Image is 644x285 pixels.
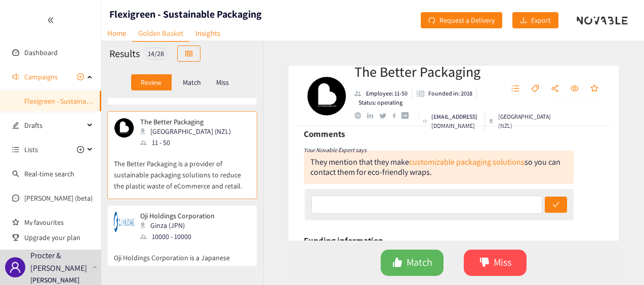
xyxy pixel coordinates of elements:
[24,67,58,87] span: Campaigns
[24,194,93,203] a: [PERSON_NAME] (beta)
[585,81,603,97] button: star
[367,113,379,119] a: linkedin
[546,81,564,97] button: share-alt
[531,84,539,93] span: tag
[9,261,21,273] span: user
[141,78,162,86] p: Review
[140,118,231,126] p: The Better Packaging
[24,97,127,106] a: Flexigreen - Sustainable Packaging
[407,255,432,270] span: Match
[310,157,560,177] div: They mention that they make so you can contact them for eco-friendly wraps.
[132,25,189,42] a: Golden Basket
[479,176,644,285] iframe: Chat Widget
[24,227,93,248] span: Upgrade your plan
[114,148,251,192] p: The Better Packaging is a provider of sustainable packaging solutions to reduce the plastic waste...
[109,46,140,61] h2: Results
[77,146,84,153] span: plus-circle
[551,84,559,93] span: share-alt
[428,17,435,25] span: redo
[304,126,345,141] h6: Comments
[401,112,414,119] a: crunchbase
[114,118,134,138] img: Snapshot of the company's website
[109,7,262,21] h1: Flexigreen - Sustainable Packaging
[306,76,347,116] img: Company Logo
[114,242,251,274] p: Oji Holdings Corporation is a Japanese manufacturer of paper products.
[566,81,584,97] button: eye
[140,126,237,137] div: [GEOGRAPHIC_DATA] (NZL)
[354,112,367,119] a: website
[381,250,444,276] button: likeMatch
[412,89,477,98] li: Founded in year
[24,212,93,232] a: My favourites
[304,146,367,154] i: Your Novable Expert says
[512,12,558,28] button: downloadExport
[520,17,527,25] span: download
[358,98,402,107] p: Status: operating
[354,89,412,98] li: Employees
[392,113,402,118] a: facebook
[12,122,19,129] span: edit
[185,50,192,58] span: table
[354,62,494,82] h2: The Better Packaging
[183,78,201,86] p: Match
[428,89,472,98] p: Founded in: 2018
[304,233,383,248] h6: Funding information
[114,212,134,232] img: Snapshot of the company's website
[506,81,525,97] button: unordered-list
[189,25,226,41] a: Insights
[24,139,38,160] span: Lists
[531,15,551,26] span: Export
[30,249,88,274] p: Procter & [PERSON_NAME]
[366,89,408,98] p: Employee: 11-50
[12,234,19,241] span: trophy
[24,48,58,57] a: Dashboard
[590,84,598,93] span: star
[421,12,502,28] button: redoRequest a Delivery
[526,81,544,97] button: tag
[24,115,84,135] span: Drafts
[12,146,19,153] span: unordered-list
[489,112,552,130] div: [GEOGRAPHIC_DATA] (NZL)
[12,73,19,80] span: sound
[439,15,495,26] span: Request a Delivery
[464,250,527,276] button: dislikeMiss
[354,98,402,107] li: Status
[571,84,579,93] span: eye
[140,212,215,220] p: Oji Holdings Corporation
[77,73,84,80] span: plus-circle
[392,257,402,269] span: like
[431,112,480,130] p: [EMAIL_ADDRESS][DOMAIN_NAME]
[511,84,519,93] span: unordered-list
[140,220,221,231] div: Ginza (JPN)
[216,78,229,86] p: Miss
[140,137,237,148] div: 11 - 50
[101,25,132,41] a: Home
[409,157,525,167] a: customizable packaging solutions
[177,45,200,62] button: table
[140,231,221,242] div: 10000 - 10000
[24,169,74,178] a: Real-time search
[47,17,54,24] span: double-left
[145,47,167,60] div: 14 / 28
[379,113,392,118] a: twitter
